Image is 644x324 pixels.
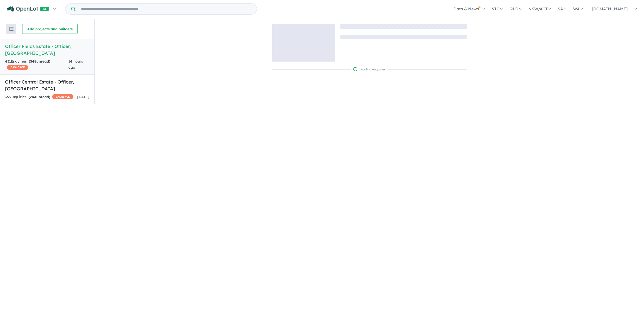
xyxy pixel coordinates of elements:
span: 348 [30,59,36,64]
strong: ( unread) [29,59,50,64]
span: [DOMAIN_NAME]... [592,6,631,11]
span: CASHBACK [7,65,28,70]
img: sort.svg [9,27,14,31]
span: [DATE] [77,95,89,99]
strong: ( unread) [29,95,50,99]
input: Try estate name, suburb, builder or developer [76,4,256,14]
div: Loading enquiries [353,67,386,72]
h5: Officer Central Estate - Officer , [GEOGRAPHIC_DATA] [5,78,89,92]
span: 14 hours ago [68,59,83,70]
h5: Officer Fields Estate - Officer , [GEOGRAPHIC_DATA] [5,43,89,57]
button: Add projects and builders [22,24,78,34]
div: 363 Enquir ies [5,94,73,100]
img: Openlot PRO Logo White [7,6,49,12]
span: 204 [30,95,36,99]
span: CASHBACK [52,94,73,99]
div: 431 Enquir ies [5,59,68,71]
